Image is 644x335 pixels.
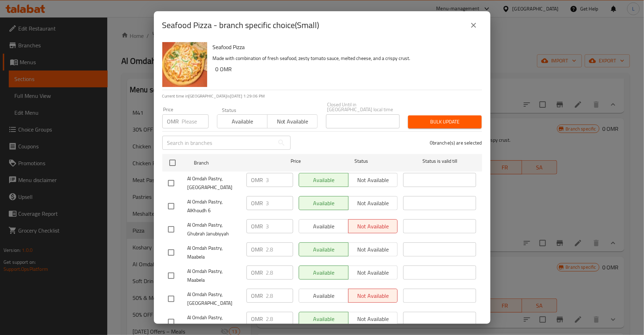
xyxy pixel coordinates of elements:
[216,64,476,74] h6: 0 OMR
[408,115,482,128] button: Bulk update
[217,114,267,128] button: Available
[188,267,241,284] span: Al Omdah Pastry, Maabela
[266,196,293,210] input: Please enter price
[188,244,241,261] span: Al Omdah Pastry, Maabela
[266,312,293,326] input: Please enter price
[188,174,241,192] span: Al Omdah Pastry, [GEOGRAPHIC_DATA]
[182,114,209,128] input: Please enter price
[325,157,398,166] span: Status
[213,42,476,52] h6: Seafood Pizza
[251,245,263,254] p: OMR
[251,292,263,300] p: OMR
[213,54,476,63] p: Made with combination of fresh seafood, zesty tomato sauce, melted cheese, and a crispy crust.
[267,114,318,128] button: Not available
[162,136,274,150] input: Search in branches
[188,313,241,331] span: Al Omdah Pastry, Maabela
[266,173,293,187] input: Please enter price
[465,17,482,34] button: close
[188,221,241,238] span: Al Omdah Pastry, Ghubrah Janubiyyah
[266,242,293,256] input: Please enter price
[430,139,482,146] p: 0 branche(s) are selected
[162,42,207,87] img: Seafood Pizza
[414,118,476,126] span: Bulk update
[251,199,263,207] p: OMR
[220,116,265,127] span: Available
[188,290,241,308] span: Al Omdah Pastry, [GEOGRAPHIC_DATA]
[251,268,263,277] p: OMR
[167,117,179,126] p: OMR
[403,157,476,166] span: Status is valid till
[188,197,241,215] span: Al Omdah Pastry, AlKhoudh 6
[266,289,293,303] input: Please enter price
[251,315,263,323] p: OMR
[272,157,319,166] span: Price
[251,222,263,230] p: OMR
[266,266,293,280] input: Please enter price
[266,219,293,233] input: Please enter price
[194,159,267,167] span: Branch
[162,20,319,31] h2: Seafood Pizza - branch specific choice(Small)
[251,176,263,184] p: OMR
[270,116,315,127] span: Not available
[162,93,482,99] p: Current time in [GEOGRAPHIC_DATA] is [DATE] 1:29:06 PM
